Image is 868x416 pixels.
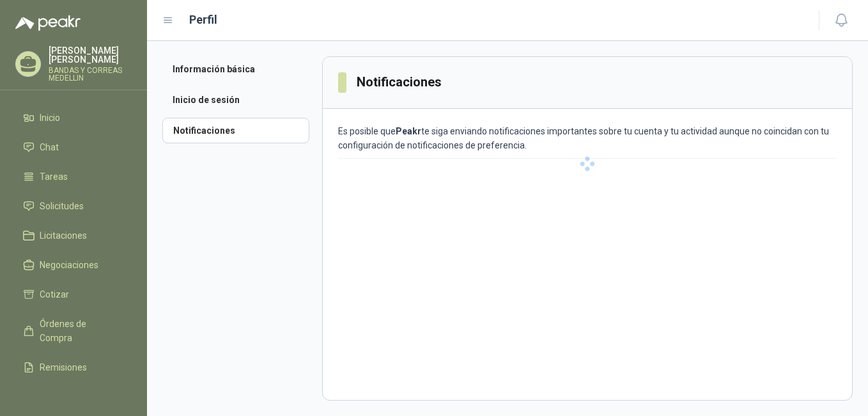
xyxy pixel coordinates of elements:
p: BANDAS Y CORREAS MEDELLIN [49,67,132,82]
span: Solicitudes [40,199,84,213]
a: Chat [15,135,132,159]
a: Información básica [162,56,309,82]
span: Inicio [40,111,60,125]
a: Inicio de sesión [162,87,309,113]
span: Órdenes de Compra [40,317,120,345]
span: Negociaciones [40,258,98,272]
p: Es posible que te siga enviando notificaciones importantes sobre tu cuenta y tu actividad aunque ... [338,124,837,152]
a: Tareas [15,164,132,189]
span: Remisiones [40,360,87,374]
h1: Perfil [189,11,217,29]
b: Peakr [396,126,421,136]
a: Configuración [15,385,132,409]
span: Tareas [40,170,68,184]
a: Solicitudes [15,194,132,218]
a: Órdenes de Compra [15,312,132,350]
a: Negociaciones [15,253,132,277]
a: Cotizar [15,282,132,307]
a: Remisiones [15,355,132,380]
h3: Notificaciones [357,72,444,92]
a: Notificaciones [162,118,309,143]
span: Licitaciones [40,228,87,243]
span: Chat [40,140,59,154]
a: Inicio [15,106,132,130]
span: Cotizar [40,287,69,301]
img: Logo peakr [15,15,81,31]
p: [PERSON_NAME] [PERSON_NAME] [49,46,132,64]
a: Licitaciones [15,223,132,248]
